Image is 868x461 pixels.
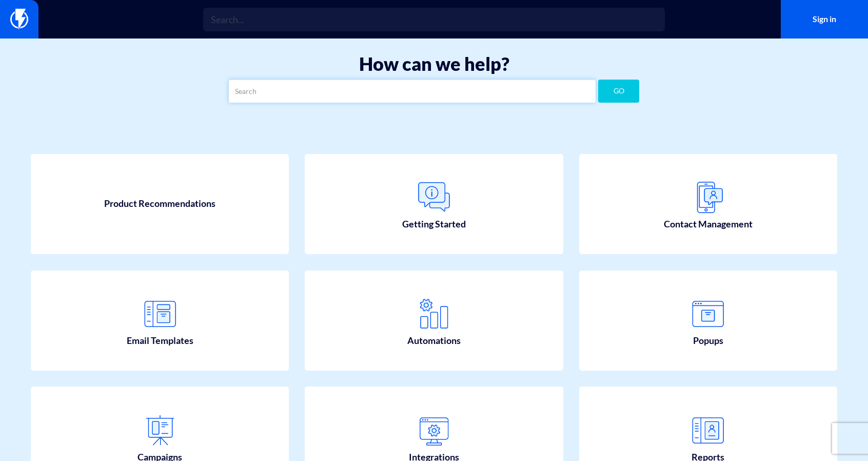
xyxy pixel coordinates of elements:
input: Search [229,80,596,103]
button: GO [598,80,639,103]
h1: How can we help? [15,54,853,74]
span: Email Templates [127,334,193,348]
input: Search... [203,8,665,31]
a: Getting Started [305,154,563,254]
a: Product Recommendations [31,154,289,254]
span: Popups [693,334,723,348]
span: Contact Management [664,218,753,231]
a: Popups [579,271,837,371]
a: Automations [305,271,563,371]
span: Getting Started [402,218,466,231]
span: Product Recommendations [104,197,215,210]
span: Automations [407,334,461,348]
a: Contact Management [579,154,837,254]
a: Email Templates [31,271,289,371]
